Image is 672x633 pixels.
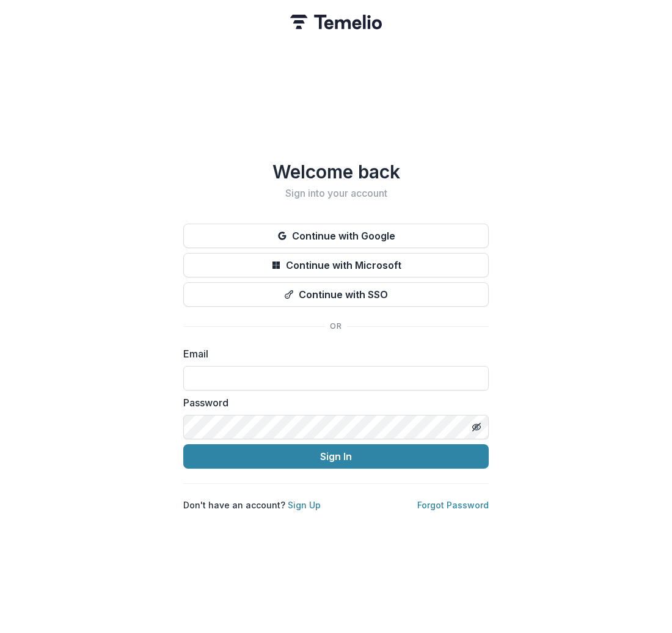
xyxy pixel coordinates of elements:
[183,395,481,410] label: Password
[183,188,489,199] h2: Sign into your account
[183,282,489,307] button: Continue with SSO
[467,417,486,437] button: Toggle password visibility
[183,161,489,183] h1: Welcome back
[183,346,481,361] label: Email
[183,253,489,277] button: Continue with Microsoft
[183,224,489,248] button: Continue with Google
[183,444,489,469] button: Sign In
[183,499,321,511] p: Don't have an account?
